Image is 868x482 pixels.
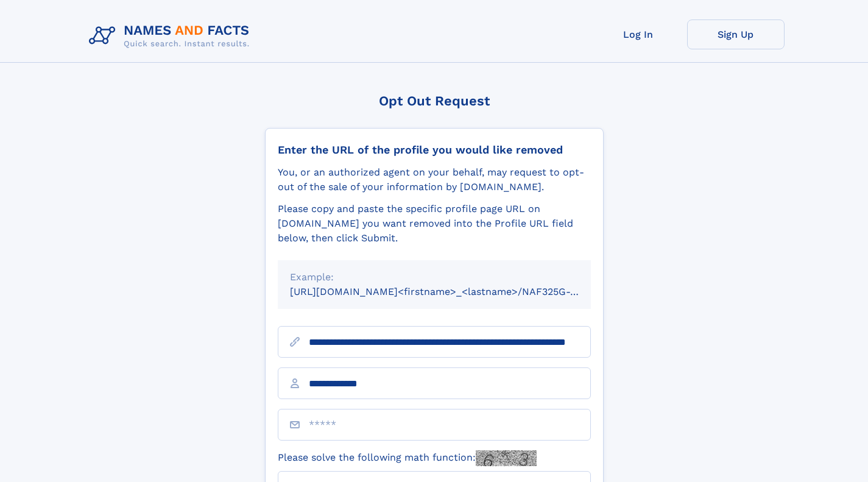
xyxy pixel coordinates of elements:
[278,202,591,246] div: Please copy and paste the specific profile page URL on [DOMAIN_NAME] you want removed into the Pr...
[265,93,604,108] div: Opt Out Request
[278,143,591,157] div: Enter the URL of the profile you would like removed
[290,270,579,285] div: Example:
[84,19,259,52] img: Logo Names and Facts
[290,286,614,297] small: [URL][DOMAIN_NAME]<firstname>_<lastname>/NAF325G-xxxxxxxx
[590,19,687,49] a: Log In
[278,165,591,194] div: You, or an authorized agent on your behalf, may request to opt-out of the sale of your informatio...
[687,19,785,49] a: Sign Up
[278,450,537,466] label: Please solve the following math function:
